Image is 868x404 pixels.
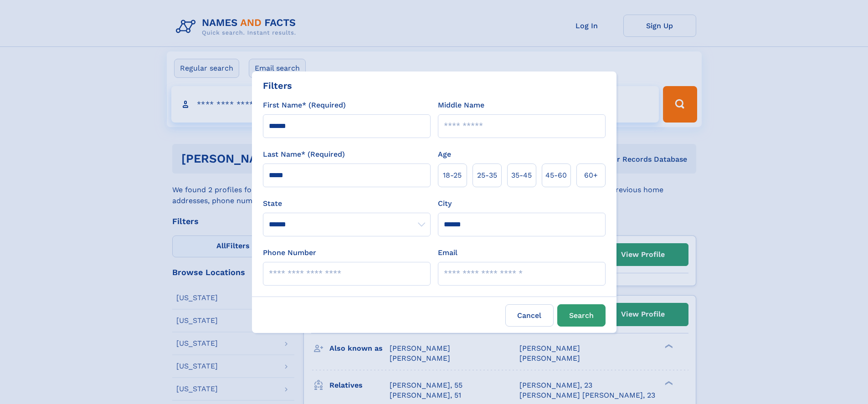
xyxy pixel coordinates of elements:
[438,149,451,160] label: Age
[505,304,554,327] label: Cancel
[263,149,345,160] label: Last Name* (Required)
[511,170,532,181] span: 35‑45
[438,198,452,209] label: City
[584,170,598,181] span: 60+
[438,247,457,258] label: Email
[477,170,497,181] span: 25‑35
[263,247,316,258] label: Phone Number
[263,198,431,209] label: State
[263,100,346,111] label: First Name* (Required)
[545,170,567,181] span: 45‑60
[438,100,484,111] label: Middle Name
[557,304,606,327] button: Search
[443,170,462,181] span: 18‑25
[263,79,292,92] div: Filters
